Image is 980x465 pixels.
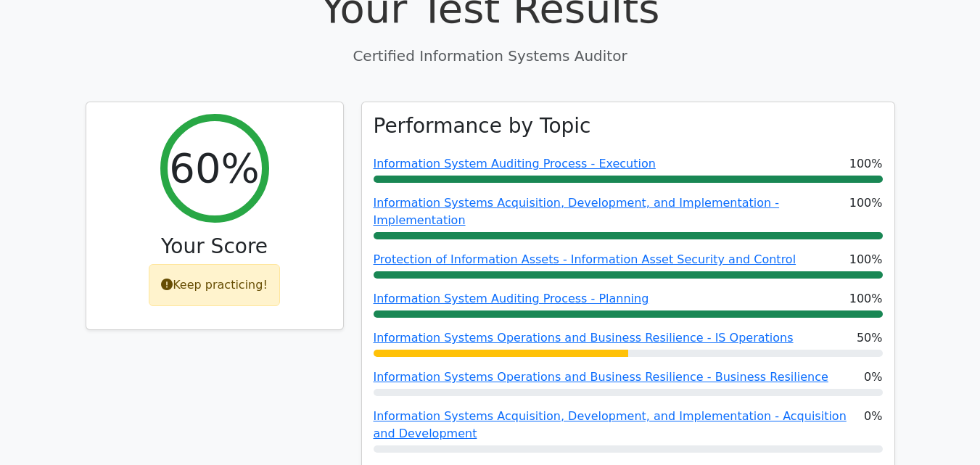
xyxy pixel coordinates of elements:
[98,234,332,259] h3: Your Score
[86,45,895,67] p: Certified Information Systems Auditor
[374,370,828,384] a: Information Systems Operations and Business Resilience - Business Resilience
[374,196,780,227] a: Information Systems Acquisition, Development, and Implementation - Implementation
[374,292,649,305] a: Information System Auditing Process - Planning
[864,408,882,443] span: 0%
[374,157,656,170] a: Information System Auditing Process - Execution
[849,251,883,268] span: 100%
[849,290,883,308] span: 100%
[374,331,794,345] a: Information Systems Operations and Business Resilience - IS Operations
[849,194,883,229] span: 100%
[169,144,259,192] h2: 60%
[849,155,883,173] span: 100%
[374,252,796,266] a: Protection of Information Assets - Information Asset Security and Control
[149,264,280,306] div: Keep practicing!
[374,114,591,139] h3: Performance by Topic
[374,409,847,440] a: Information Systems Acquisition, Development, and Implementation - Acquisition and Development
[857,329,883,347] span: 50%
[864,369,882,386] span: 0%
